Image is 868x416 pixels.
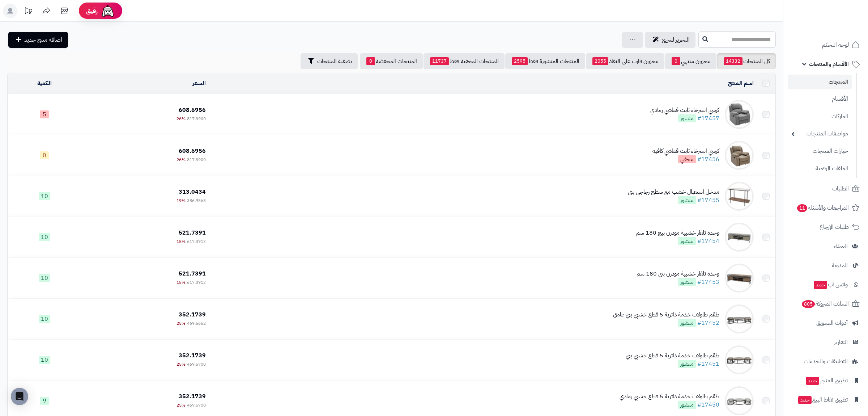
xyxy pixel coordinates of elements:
span: 26% [176,115,186,122]
span: 608.6956 [179,147,206,155]
span: 10 [39,192,50,200]
a: التطبيقات والخدمات [788,353,864,370]
div: وحدة تلفاز خشبية مودرن بني 180 سم [637,270,719,278]
a: التقارير [788,333,864,351]
img: وحدة تلفاز خشبية مودرن بني 180 سم [725,264,754,293]
a: الطلبات [788,180,864,197]
span: 19% [176,197,186,204]
span: 352.1739 [179,351,206,360]
a: طلبات الإرجاع [788,218,864,236]
span: تطبيق المتجر [805,375,848,386]
a: #17450 [697,400,719,409]
span: 817.3900 [187,115,206,122]
img: طقم طاولات خدمة دائرية 5 قطع خشبي رمادي [725,386,754,415]
span: 25% [176,402,186,408]
a: وآتس آبجديد [788,276,864,293]
img: وحدة تلفاز خشبية مودرن بيج 180 سم [725,223,754,252]
span: 25% [176,361,186,367]
span: منشور [678,237,696,245]
a: لوحة التحكم [788,36,864,54]
a: تحديثات المنصة [19,4,37,20]
span: رفيق [86,7,98,15]
span: المراجعات والأسئلة [796,203,849,213]
span: جديد [806,377,819,385]
span: 617.3913 [187,238,206,245]
span: 10 [39,233,50,241]
a: المراجعات والأسئلة11 [788,199,864,217]
a: اضافة منتج جديد [8,32,68,48]
img: كرسي استرخاء ثابت قماشي رمادي [725,100,754,129]
span: 352.1739 [179,392,206,401]
a: الكمية [37,79,52,88]
span: لوحة التحكم [822,40,849,50]
div: كرسي استرخاء ثابت قماشي رمادي [650,106,719,114]
span: الطلبات [832,184,849,194]
a: #17456 [697,155,719,164]
span: 26% [176,156,186,163]
div: طقم طاولات خدمة دائرية 5 قطع خشبي بني [626,352,719,360]
a: خيارات المنتجات [788,143,852,159]
span: 9 [40,397,49,405]
span: 386.9565 [187,197,206,204]
a: السعر [192,79,206,88]
span: 0 [40,151,49,159]
span: 521.7391 [179,228,206,237]
span: 14332 [724,57,743,65]
span: العملاء [834,241,848,251]
img: مدخل استقبال خشب مع سطح زجاجي بني [725,182,754,211]
span: التقارير [834,337,848,347]
span: مخفي [678,155,696,163]
a: أدوات التسويق [788,314,864,332]
span: منشور [678,360,696,368]
a: الماركات [788,109,852,124]
span: جديد [798,396,812,404]
span: اضافة منتج جديد [24,35,62,44]
a: السلات المتروكة805 [788,295,864,312]
span: منشور [678,114,696,122]
img: ai-face.png [101,4,115,18]
span: أدوات التسويق [816,318,848,328]
a: المدونة [788,257,864,274]
span: 10 [39,356,50,364]
span: 25% [176,320,186,327]
a: المنتجات المخفضة0 [360,53,423,69]
span: تصفية المنتجات [317,57,352,66]
span: 469.5700 [187,361,206,367]
a: اسم المنتج [728,79,754,88]
span: 15% [176,279,186,286]
span: الأقسام والمنتجات [809,59,849,69]
span: منشور [678,319,696,327]
span: 469.5700 [187,402,206,408]
span: 10 [39,315,50,323]
div: Open Intercom Messenger [11,388,28,405]
a: الأقسام [788,91,852,107]
div: مدخل استقبال خشب مع سطح زجاجي بني [628,188,719,196]
span: 0 [672,57,680,65]
span: طلبات الإرجاع [820,222,849,232]
span: 617.3913 [187,279,206,286]
img: كرسي استرخاء ثابت قماشي كافيه [725,141,754,170]
span: 469.5652 [187,320,206,327]
span: منشور [678,278,696,286]
div: طقم طاولات خدمة دائرية 5 قطع خشبي رمادي [620,392,719,401]
a: #17453 [697,278,719,286]
a: مواصفات المنتجات [788,126,852,142]
span: المدونة [832,260,848,270]
span: وآتس آب [813,280,848,290]
a: المنتجات المخفية فقط11737 [424,53,505,69]
span: 11 [797,204,807,212]
span: 521.7391 [179,269,206,278]
span: منشور [678,401,696,409]
a: تطبيق المتجرجديد [788,372,864,389]
a: المنتجات [788,75,852,89]
span: 10 [39,274,50,282]
a: #17451 [697,360,719,368]
span: 805 [802,300,815,308]
span: السلات المتروكة [801,299,849,309]
a: العملاء [788,238,864,255]
span: 2055 [592,57,608,65]
a: الملفات الرقمية [788,161,852,176]
a: #17452 [697,319,719,327]
span: التحرير لسريع [662,35,690,44]
span: التطبيقات والخدمات [804,356,848,366]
